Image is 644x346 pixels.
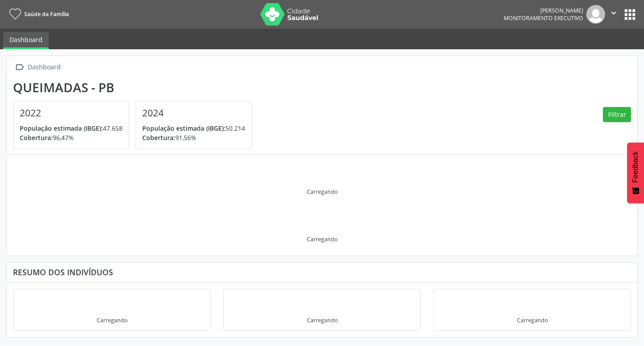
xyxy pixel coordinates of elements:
[13,267,631,277] div: Resumo dos indivíduos
[142,107,245,119] h4: 2024
[142,133,245,142] p: 91,56%
[603,107,631,122] button: Filtrar
[13,61,26,74] i: 
[631,151,640,183] span: Feedback
[142,124,245,133] p: 50.214
[6,7,69,21] a: Saúde da Família
[517,316,548,324] div: Carregando
[13,61,62,74] a:  Dashboard
[20,124,123,133] p: 47.658
[20,133,53,142] span: Cobertura:
[13,80,258,95] div: Queimadas - PB
[24,10,69,18] span: Saúde da Família
[3,32,49,49] a: Dashboard
[605,5,622,24] button: 
[20,133,123,142] p: 96,47%
[20,107,123,119] h4: 2022
[307,316,338,324] div: Carregando
[142,124,225,132] span: População estimada (IBGE):
[504,14,583,22] span: Monitoramento Executivo
[627,142,644,203] button: Feedback - Mostrar pesquisa
[609,8,619,18] i: 
[504,7,583,14] div: [PERSON_NAME]
[586,5,605,24] img: img
[622,7,638,22] button: apps
[26,61,62,74] div: Dashboard
[307,235,338,243] div: Carregando
[97,316,127,324] div: Carregando
[307,188,338,196] div: Carregando
[20,124,103,132] span: População estimada (IBGE):
[142,133,175,142] span: Cobertura:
